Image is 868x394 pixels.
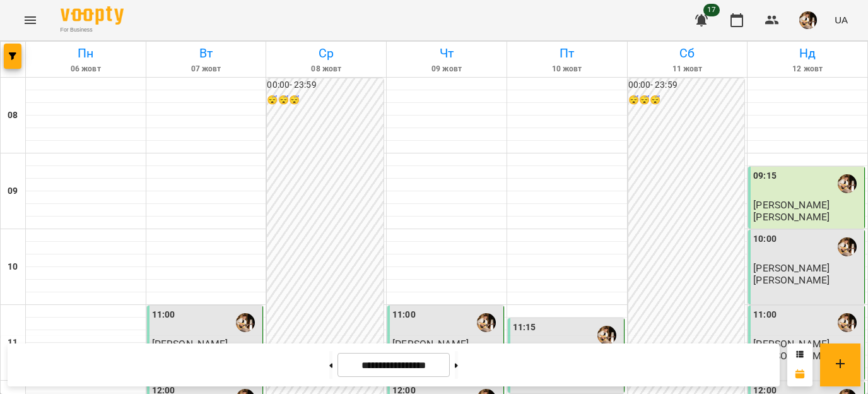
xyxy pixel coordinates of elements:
[835,13,848,27] span: UA
[61,26,124,34] span: For Business
[15,5,45,35] button: Menu
[753,275,830,285] p: [PERSON_NAME]
[152,308,175,322] label: 11:00
[268,63,384,75] h6: 08 жовт
[267,78,384,92] h6: 00:00 - 23:59
[61,6,124,25] img: Voopty Logo
[830,8,853,32] button: UA
[838,174,857,193] img: Сергій ВЛАСОВИЧ
[392,308,416,322] label: 11:00
[749,44,865,63] h6: Нд
[799,11,817,29] img: 0162ea527a5616b79ea1cf03ccdd73a5.jpg
[628,78,745,92] h6: 00:00 - 23:59
[8,260,18,274] h6: 10
[509,63,625,75] h6: 10 жовт
[8,109,18,122] h6: 08
[389,63,505,75] h6: 09 жовт
[267,93,384,107] h6: 😴😴😴
[753,308,777,322] label: 11:00
[477,313,496,332] img: Сергій ВЛАСОВИЧ
[630,63,746,75] h6: 11 жовт
[28,63,144,75] h6: 06 жовт
[838,313,857,332] img: Сергій ВЛАСОВИЧ
[236,313,255,332] img: Сергій ВЛАСОВИЧ
[630,44,746,63] h6: Сб
[148,63,264,75] h6: 07 жовт
[597,326,616,345] img: Сергій ВЛАСОВИЧ
[753,199,830,211] span: [PERSON_NAME]
[8,184,18,198] h6: 09
[509,44,625,63] h6: Пт
[703,4,720,16] span: 17
[513,321,536,335] label: 11:15
[753,232,777,246] label: 10:00
[628,93,745,107] h6: 😴😴😴
[749,63,865,75] h6: 12 жовт
[389,44,505,63] h6: Чт
[753,262,830,274] span: [PERSON_NAME]
[28,44,144,63] h6: Пн
[753,169,777,183] label: 09:15
[753,212,830,222] p: [PERSON_NAME]
[268,44,384,63] h6: Ср
[148,44,264,63] h6: Вт
[838,237,857,256] img: Сергій ВЛАСОВИЧ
